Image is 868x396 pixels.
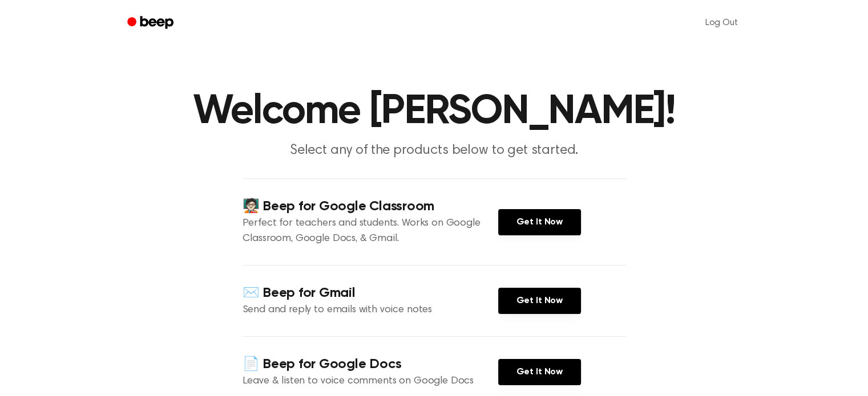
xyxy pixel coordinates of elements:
[243,355,498,374] h4: 📄 Beep for Google Docs
[694,9,749,36] a: Log Out
[498,359,581,385] a: Get It Now
[498,288,581,314] a: Get It Now
[119,12,184,34] a: Beep
[215,141,653,160] p: Select any of the products below to get started.
[243,284,498,303] h4: ✉️ Beep for Gmail
[243,374,498,389] p: Leave & listen to voice comments on Google Docs
[243,303,498,318] p: Send and reply to emails with voice notes
[243,197,498,216] h4: 🧑🏻‍🏫 Beep for Google Classroom
[243,216,498,247] p: Perfect for teachers and students. Works on Google Classroom, Google Docs, & Gmail.
[498,209,581,235] a: Get It Now
[142,91,726,132] h1: Welcome [PERSON_NAME]!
